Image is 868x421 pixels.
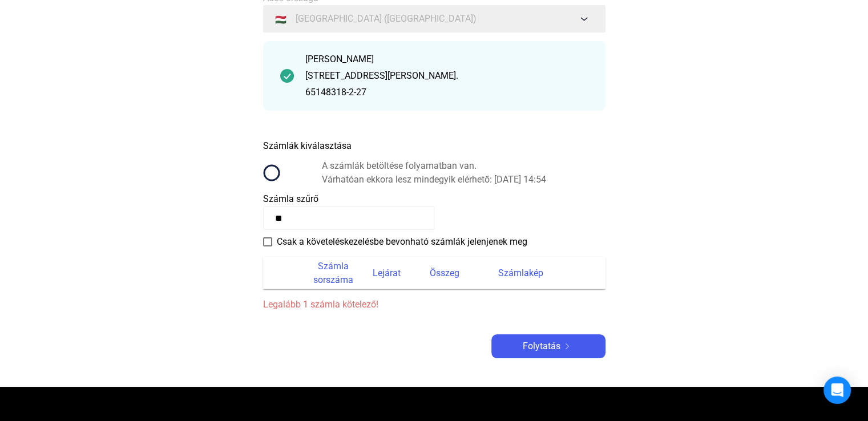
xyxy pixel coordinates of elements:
[280,69,294,83] img: pipa-sötétebb-zöld-kör
[263,299,378,310] font: Legalább 1 számla kötelező!
[498,268,543,278] font: Számlakép
[305,87,366,98] font: 65148318-2-27
[430,266,498,280] div: Összeg
[823,377,851,404] div: Intercom Messenger megnyitása
[305,70,458,81] font: [STREET_ADDRESS][PERSON_NAME].
[322,160,477,171] font: A számlák betöltése folyamatban van.
[498,266,592,280] div: Számlakép
[296,13,477,24] font: [GEOGRAPHIC_DATA] ([GEOGRAPHIC_DATA])
[263,193,318,204] font: Számla szűrő
[523,341,560,351] font: Folytatás
[277,236,527,247] font: Csak a követeléskezelésbe bevonható számlák jelenjenek meg
[275,14,286,25] font: 🇭🇺
[560,343,574,349] img: jobbra nyíl-fehér
[430,268,459,278] font: Összeg
[305,54,374,64] font: [PERSON_NAME]
[313,261,353,285] font: Számla sorszáma
[263,140,352,151] font: Számlák kiválasztása
[491,334,605,358] button: Folytatásjobbra nyíl-fehér
[263,5,605,33] button: 🇭🇺[GEOGRAPHIC_DATA] ([GEOGRAPHIC_DATA])
[322,174,546,185] font: Várhatóan ekkora lesz mindegyik elérhető: [DATE] 14:54
[373,268,401,278] font: Lejárat
[373,266,430,280] div: Lejárat
[304,260,373,287] div: Számla sorszáma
